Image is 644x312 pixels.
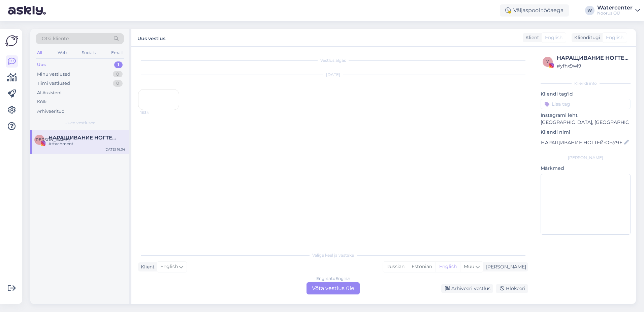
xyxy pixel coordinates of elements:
div: Väljaspool tööaega [500,4,569,17]
span: English [606,34,623,41]
div: Email [110,48,124,57]
div: W [585,6,594,15]
div: Minu vestlused [37,71,70,78]
div: Võta vestlus üle [307,282,360,294]
div: All [36,48,43,57]
div: Watercenter [597,5,633,10]
div: [DATE] 16:34 [104,147,125,152]
span: Uued vestlused [64,120,96,126]
img: Askly Logo [5,34,18,47]
div: AI Assistent [37,89,62,96]
div: Kõik [37,99,47,105]
div: Kliendi info [541,80,631,86]
div: Arhiveeri vestlus [441,284,493,293]
div: Vestlus algas [138,57,528,63]
div: [DATE] [138,72,528,78]
label: Uus vestlus [137,33,165,42]
p: Kliendi nimi [541,129,631,136]
div: Arhiveeritud [37,108,65,115]
div: Attachment [49,141,125,147]
div: Uus [37,61,46,68]
input: Lisa tag [541,99,631,109]
p: Kliendi tag'id [541,90,631,98]
p: [GEOGRAPHIC_DATA], [GEOGRAPHIC_DATA] [541,119,631,126]
span: 16:34 [140,110,166,115]
div: Blokeeri [496,284,528,293]
div: Estonian [408,262,436,272]
div: НАРАЩИВАНИЕ НОГТЕЙ•ОБУЧЕНИЕ •НАРВА 🇪🇪 [557,54,629,62]
div: Valige keel ja vastake [138,252,528,258]
span: Muu [464,263,474,269]
div: English [436,262,460,272]
div: 0 [113,71,123,78]
a: WatercenterNoorus OÜ [597,5,640,16]
span: Otsi kliente [42,35,69,42]
span: [PERSON_NAME] [34,137,70,142]
div: Klient [523,34,539,41]
div: 1 [114,61,123,68]
span: English [545,34,562,41]
div: English to English [316,276,350,282]
div: Noorus OÜ [597,10,633,16]
span: y [546,59,549,64]
span: English [160,263,178,270]
div: Tiimi vestlused [37,80,70,87]
div: Klienditugi [572,34,600,41]
span: НАРАЩИВАНИЕ НОГТЕЙ•ОБУЧЕНИЕ •НАРВА 🇪🇪 [49,135,119,141]
div: Socials [80,48,97,57]
div: Web [56,48,68,57]
div: Klient [138,263,155,270]
div: 0 [113,80,123,87]
div: [PERSON_NAME] [541,155,631,161]
div: # yfhx9wl9 [557,62,629,70]
p: Instagrami leht [541,112,631,119]
p: Märkmed [541,165,631,172]
div: Russian [383,262,408,272]
div: [PERSON_NAME] [483,263,526,270]
input: Lisa nimi [541,139,623,146]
